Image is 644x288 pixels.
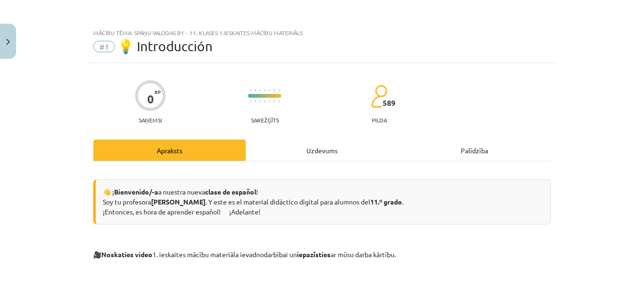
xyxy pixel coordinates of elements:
[264,89,265,92] img: icon-short-line-57e1e144782c952c97e751825c79c345078a6d821885a25fce030b3d8c18986b.svg
[135,117,166,123] p: Saņemsi
[151,197,206,206] strong: [PERSON_NAME]
[372,117,387,123] p: pilda
[250,100,251,102] img: icon-short-line-57e1e144782c952c97e751825c79c345078a6d821885a25fce030b3d8c18986b.svg
[278,89,279,92] img: icon-short-line-57e1e144782c952c97e751825c79c345078a6d821885a25fce030b3d8c18986b.svg
[370,197,402,206] strong: 11.º grado
[264,100,265,102] img: icon-short-line-57e1e144782c952c97e751825c79c345078a6d821885a25fce030b3d8c18986b.svg
[274,89,275,92] img: icon-short-line-57e1e144782c952c97e751825c79c345078a6d821885a25fce030b3d8c18986b.svg
[6,39,10,45] img: icon-close-lesson-0947bae3869378f0d4975bcd49f059093ad1ed9edebbc8119c70593378902aed.svg
[205,187,256,196] strong: clase de español
[93,139,246,161] div: Apraksts
[93,41,115,52] span: #1
[114,187,158,196] strong: Bienvenido/-a
[297,250,331,259] b: iepazīsties
[259,89,260,92] img: icon-short-line-57e1e144782c952c97e751825c79c345078a6d821885a25fce030b3d8c18986b.svg
[255,100,256,102] img: icon-short-line-57e1e144782c952c97e751825c79c345078a6d821885a25fce030b3d8c18986b.svg
[246,139,398,161] div: Uzdevums
[147,93,154,106] div: 0
[269,100,270,102] img: icon-short-line-57e1e144782c952c97e751825c79c345078a6d821885a25fce030b3d8c18986b.svg
[371,84,387,108] img: students-c634bb4e5e11cddfef0936a35e636f08e4e9abd3cc4e673bd6f9a4125e45ecb1.svg
[93,29,551,36] div: Mācību tēma: Spāņu valodas b1 - 11. klases 1.ieskaites mācību materiāls
[101,250,152,259] b: Noskaties video
[93,179,551,224] div: 👋 ¡ a nuestra nueva ! Soy tu profesora . Y este es el material didáctico digital para alumnos del...
[154,89,161,94] span: XP
[269,89,270,92] img: icon-short-line-57e1e144782c952c97e751825c79c345078a6d821885a25fce030b3d8c18986b.svg
[93,250,551,260] p: 🎥 1. ieskaites mācību materiāla ievadnodarbībai un ar mūsu darba kārtību.
[259,100,260,102] img: icon-short-line-57e1e144782c952c97e751825c79c345078a6d821885a25fce030b3d8c18986b.svg
[398,139,551,161] div: Palīdzība
[250,89,251,92] img: icon-short-line-57e1e144782c952c97e751825c79c345078a6d821885a25fce030b3d8c18986b.svg
[274,100,275,102] img: icon-short-line-57e1e144782c952c97e751825c79c345078a6d821885a25fce030b3d8c18986b.svg
[251,117,279,123] p: Sarežģīts
[383,99,395,107] span: 589
[255,89,256,92] img: icon-short-line-57e1e144782c952c97e751825c79c345078a6d821885a25fce030b3d8c18986b.svg
[117,38,213,54] span: 💡 Introducción
[278,100,279,102] img: icon-short-line-57e1e144782c952c97e751825c79c345078a6d821885a25fce030b3d8c18986b.svg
